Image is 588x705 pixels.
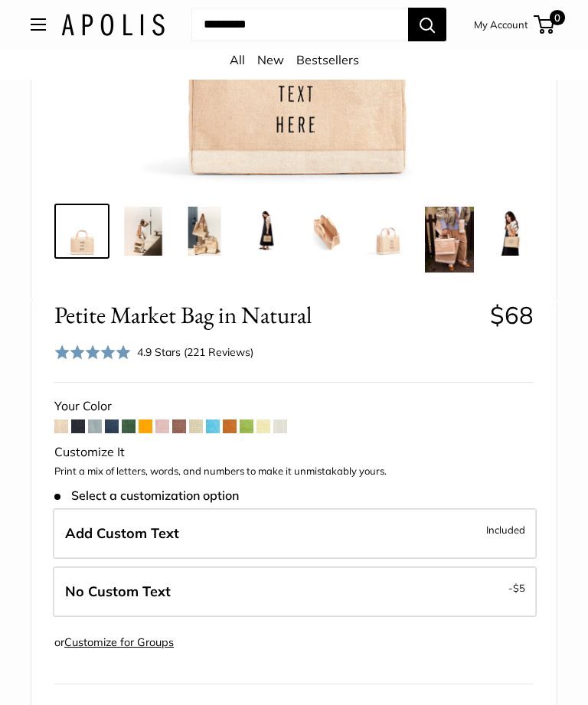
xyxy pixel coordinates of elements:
a: All [230,52,245,67]
a: Petite Market Bag in Natural [483,204,538,259]
p: Print a mix of letters, words, and numbers to make it unmistakably yours. [54,464,534,479]
div: Customize It [54,441,534,464]
input: Search... [191,8,408,41]
div: or [54,632,174,653]
a: Petite Market Bag in Natural [361,204,416,259]
div: 4.9 Stars (221 Reviews) [137,344,253,361]
span: $68 [490,300,534,330]
img: Petite Market Bag in Natural [486,207,535,256]
a: Petite Market Bag in Natural [54,204,109,259]
span: No Custom Text [65,583,171,600]
a: description_Spacious inner area with room for everything. [299,204,354,259]
a: description_The Original Market bag in its 4 native styles [177,204,232,259]
a: description_Effortless style that elevates every moment [116,204,171,259]
img: Petite Market Bag in Natural [425,207,474,273]
img: Petite Market Bag in Natural [241,207,290,256]
img: Petite Market Bag in Natural [57,207,106,256]
span: $5 [513,582,525,594]
span: 0 [550,10,565,25]
img: description_Spacious inner area with room for everything. [302,207,351,256]
div: Your Color [54,395,534,418]
div: 4.9 Stars (221 Reviews) [54,341,253,364]
img: Petite Market Bag in Natural [364,207,413,256]
img: description_The Original Market bag in its 4 native styles [180,207,229,256]
span: Included [486,521,525,539]
span: Select a customization option [54,488,239,503]
img: Apolis [61,14,165,36]
button: Open menu [31,18,46,31]
a: Petite Market Bag in Natural [238,204,293,259]
a: Customize for Groups [64,635,174,649]
span: Petite Market Bag in Natural [54,301,479,329]
span: - [508,579,525,597]
img: description_Effortless style that elevates every moment [119,207,168,256]
span: Add Custom Text [65,524,179,542]
a: Bestsellers [296,52,359,67]
label: Leave Blank [53,566,537,617]
a: My Account [474,15,528,34]
button: Search [408,8,446,41]
a: New [257,52,284,67]
a: Petite Market Bag in Natural [422,204,477,276]
a: 0 [535,15,554,34]
label: Add Custom Text [53,508,537,559]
